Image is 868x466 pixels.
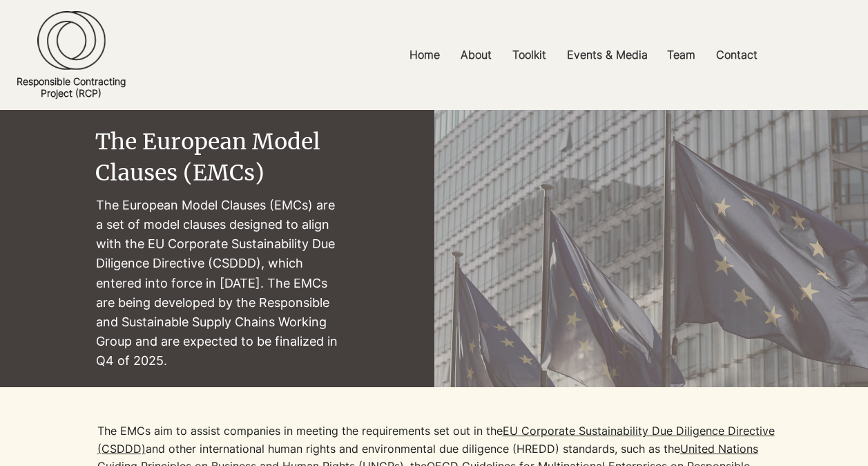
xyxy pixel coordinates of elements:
[403,39,447,71] p: Home
[399,39,450,71] a: Home
[706,39,768,71] a: Contact
[560,39,655,71] p: Events & Media
[95,128,320,187] span: The European Model Clauses (EMCs)
[97,424,775,456] a: EU Corporate Sustainability Due Diligence Directive (CSDDD)
[17,75,126,99] a: Responsible ContractingProject (RCP)
[657,39,706,71] a: Team
[450,39,502,71] a: About
[557,39,657,71] a: Events & Media
[96,196,339,371] p: The European Model Clauses (EMCs) are a set of model clauses designed to align with the EU Corpor...
[502,39,557,71] a: Toolkit
[505,39,553,71] p: Toolkit
[709,39,764,71] p: Contact
[299,39,868,71] nav: Site
[660,39,702,71] p: Team
[454,39,499,71] p: About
